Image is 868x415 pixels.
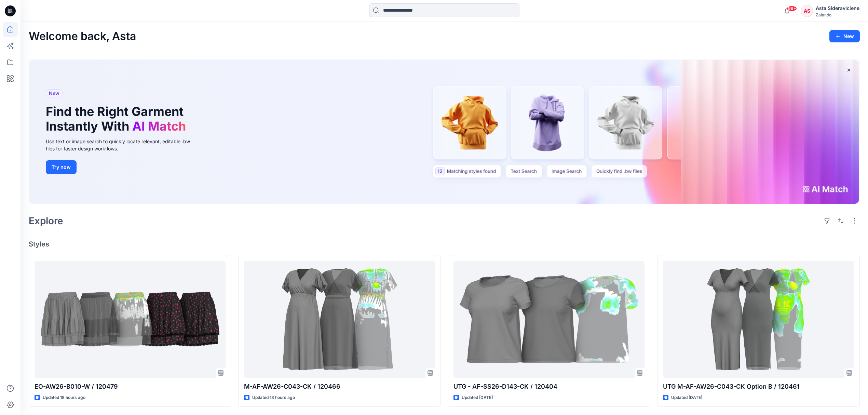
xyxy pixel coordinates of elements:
[671,394,702,401] p: Updated [DATE]
[244,382,435,391] p: M-AF-AW26-C043-CK / 120466
[816,12,859,17] div: Zalando
[43,394,85,401] p: Updated 18 hours ago
[244,261,435,378] a: M-AF-AW26-C043-CK / 120466
[46,138,200,152] div: Use text or image search to quickly locate relevant, editable .bw files for faster design workflows.
[46,160,77,174] button: Try now
[252,394,295,401] p: Updated 18 hours ago
[49,89,59,97] span: New
[663,382,854,391] p: UTG M-AF-AW26-C043-CK Option B / 120461
[29,240,860,248] h4: Styles
[462,394,493,401] p: Updated [DATE]
[29,215,63,226] h2: Explore
[453,261,645,378] a: UTG - AF-SS26-D143-CK / 120404
[35,261,226,378] a: EO-AW26-B010-W / 120479
[816,4,859,12] div: Asta Sideraviciene
[801,5,813,17] div: AS
[787,6,797,11] span: 99+
[132,119,186,134] span: AI Match
[453,382,645,391] p: UTG - AF-SS26-D143-CK / 120404
[29,30,136,43] h2: Welcome back, Asta
[663,261,854,378] a: UTG M-AF-AW26-C043-CK Option B / 120461
[46,104,189,134] h1: Find the Right Garment Instantly With
[35,382,226,391] p: EO-AW26-B010-W / 120479
[829,30,860,42] button: New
